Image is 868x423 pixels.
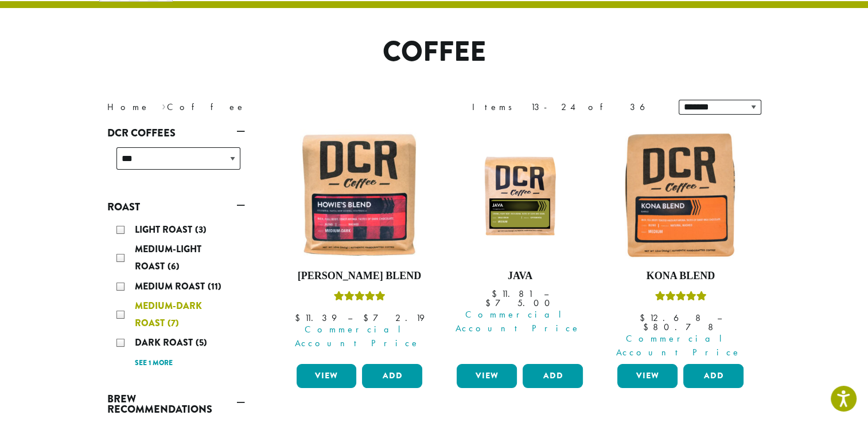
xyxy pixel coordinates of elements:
a: View [297,364,357,388]
bdi: 12.68 [640,312,706,324]
span: Medium-Light Roast [135,242,201,273]
span: – [717,312,722,324]
span: – [544,288,548,300]
img: Kona-300x300.jpg [614,129,746,261]
span: Dark Roast [135,336,196,349]
span: $ [492,288,501,300]
span: $ [294,312,304,324]
span: Commercial Account Price [449,308,586,335]
div: Roast [107,217,245,375]
bdi: 72.19 [363,312,424,324]
span: $ [640,312,649,324]
button: Add [523,364,583,388]
h1: Coffee [99,36,770,69]
nav: Breadcrumb [107,100,417,114]
a: Roast [107,197,245,217]
a: Java Commercial Account Price [454,129,586,359]
div: Rated 4.67 out of 5 [333,289,385,307]
a: View [457,364,517,388]
span: Light Roast [135,223,195,236]
span: (5) [196,336,207,349]
h4: [PERSON_NAME] Blend [294,270,426,283]
span: (11) [208,280,221,293]
h4: Kona Blend [614,270,746,283]
span: (3) [195,223,207,236]
span: $ [643,321,652,333]
h4: Java [454,270,586,283]
a: Kona BlendRated 5.00 out of 5 Commercial Account Price [614,129,746,359]
div: Items 13-24 of 36 [472,100,661,114]
a: See 1 more [135,358,173,369]
span: Medium Roast [135,280,208,293]
img: Howies-Blend-12oz-300x300.jpg [293,129,425,261]
bdi: 80.78 [643,321,718,333]
bdi: 11.39 [294,312,336,324]
span: Commercial Account Price [610,332,746,359]
span: $ [485,297,495,309]
div: Rated 5.00 out of 5 [655,289,706,307]
a: View [617,364,678,388]
a: [PERSON_NAME] BlendRated 4.67 out of 5 Commercial Account Price [294,129,426,359]
a: Brew Recommendations [107,389,245,419]
img: 12oz_DCR_Java_StockImage_1200pxX1200px.jpg [454,129,586,261]
button: Add [362,364,422,388]
bdi: 11.81 [492,288,533,300]
span: › [162,96,166,114]
span: (7) [168,316,179,330]
a: DCR Coffees [107,123,245,143]
span: Commercial Account Price [289,323,426,350]
div: DCR Coffees [107,143,245,183]
span: Medium-Dark Roast [135,299,202,330]
span: $ [363,312,372,324]
span: (6) [168,260,180,273]
button: Add [683,364,744,388]
a: Home [107,101,150,113]
span: – [347,312,352,324]
bdi: 75.00 [485,297,555,309]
